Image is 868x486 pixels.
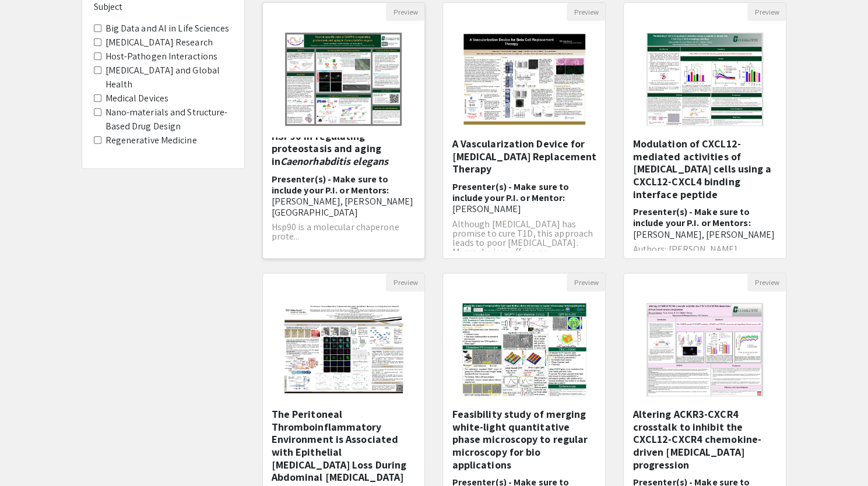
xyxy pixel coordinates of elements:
[386,3,424,21] button: Preview
[106,36,213,50] label: [MEDICAL_DATA] Research
[452,181,596,215] h6: Presenter(s) - Make sure to include your P.I. or Mentor:
[632,138,777,200] h5: Modulation of CXCL12-mediated activities of [MEDICAL_DATA] cells using a CXCL12-CXCL4 binding int...
[635,291,775,408] img: <p><strong style="color: black;">Altering ACKR3-CXCR4 crosstalk to inhibit the CXCL12-CXCR4 chemo...
[94,1,233,12] h6: Subject
[386,273,424,291] button: Preview
[272,221,399,242] span: Hsp90 is a molecular chaperone prote...
[632,228,775,241] span: [PERSON_NAME], [PERSON_NAME]
[567,3,605,21] button: Preview
[567,273,605,291] button: Preview
[452,203,521,215] span: [PERSON_NAME]
[280,154,388,168] em: Caenorhabditis elegans
[9,434,50,477] iframe: Chat
[632,245,777,263] p: Authors: [PERSON_NAME], [PERSON_NAME], [PERSON_NAME]
[452,138,596,175] h5: A Vascularization Device for [MEDICAL_DATA] Replacement Therapy
[442,2,606,259] div: Open Presentation <p class="ql-align-center">A Vascularization Device for Beta Cell Replacement T...
[262,2,426,259] div: Open Presentation <p>Neuron-specific roles of HSP90 in regulating proteostasis and aging in <em>C...
[106,105,233,133] label: Nano-materials and Structure-Based Drug Design
[106,91,169,105] label: Medical Devices
[632,206,777,240] h6: Presenter(s) - Make sure to include your P.I. or Mentors:
[106,22,229,36] label: Big Data and Al in Life Sciences
[272,174,416,219] h6: Presenter(s) - Make sure to include your P.I. or Mentors:
[273,21,413,138] img: <p>Neuron-specific roles of HSP90 in regulating proteostasis and aging in <em>Caenorhabditis eleg...
[632,408,777,471] h5: Altering ACKR3-CXCR4 crosstalk to inhibit the CXCL12-CXCR4 chemokine-driven [MEDICAL_DATA] progre...
[451,21,598,138] img: <p class="ql-align-center">A Vascularization Device for Beta Cell Replacement Therapy</p>
[451,291,598,408] img: <p><strong>Feasibility study of merging white-light quantitative phase microscopy to regular micr...
[635,21,775,138] img: <p>Modulation of CXCL12-mediated activities of metastatic breast cancer cells using a CXCL12-CXCL...
[452,220,596,257] p: Although [MEDICAL_DATA] has promise to cure T1D, this approach leads to poor [MEDICAL_DATA]. Macr...
[452,408,596,471] h5: Feasibility study of merging white-light quantitative phase microscopy to regular microscopy for ...
[623,2,786,259] div: Open Presentation <p>Modulation of CXCL12-mediated activities of metastatic breast cancer cells u...
[106,64,233,91] label: [MEDICAL_DATA] and Global Health
[272,195,414,219] span: [PERSON_NAME], [PERSON_NAME][GEOGRAPHIC_DATA]
[747,3,786,21] button: Preview
[272,291,416,408] img: <p class="ql-align-center"><span style="color: black;">The Peritoneal Thromboinflammatory Environ...
[272,117,416,167] h5: Neuron-specific roles of HSP90 in regulating proteostasis and aging in
[106,133,197,147] label: Regenerative Medicine
[747,273,786,291] button: Preview
[106,50,218,64] label: Host-Pathogen Interactions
